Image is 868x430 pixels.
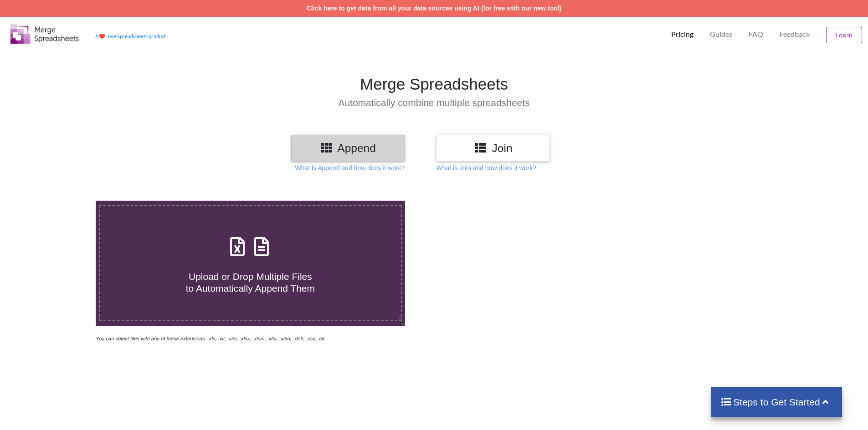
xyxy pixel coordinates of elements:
span: Feedback [780,30,810,38]
a: Click here to get data from all your data sources using AI (for free with our new tool) [307,5,562,12]
a: AheartLove Spreadsheets product [95,33,166,39]
p: Pricing [671,30,693,39]
button: Log In [826,27,862,43]
p: What is Append and how does it work? [295,163,405,172]
h4: Steps to Get Started [720,396,833,408]
i: You can select files with any of these extensions: .xls, .xlt, .xlm, .xlsx, .xlsm, .xltx, .xltm, ... [96,336,324,341]
img: Logo.png [10,24,79,44]
p: Guides [710,30,732,39]
span: heart [99,33,105,39]
h3: Join [443,142,543,155]
p: What is Join and how does it work? [436,163,536,172]
p: FAQ [749,30,763,39]
span: Upload or Drop Multiple Files to Automatically Append Them [186,271,315,293]
h3: Append [298,142,398,155]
